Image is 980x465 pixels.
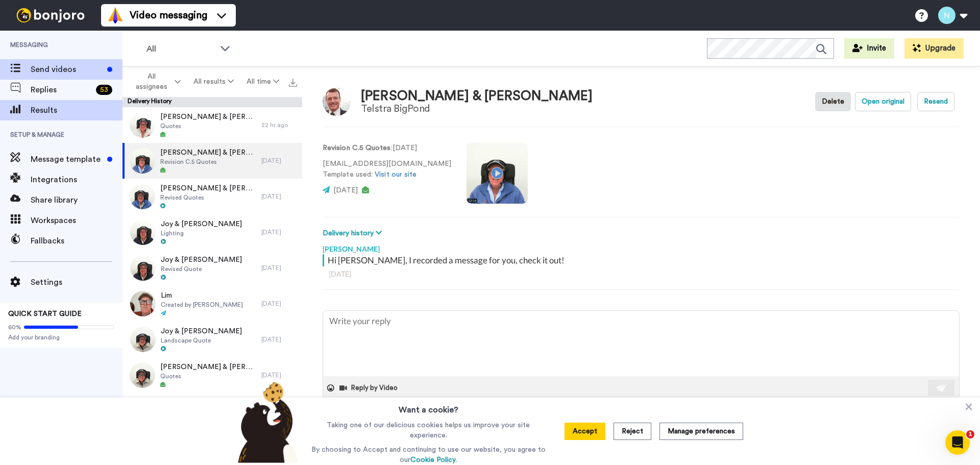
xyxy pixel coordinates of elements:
[160,148,256,158] span: [PERSON_NAME] & [PERSON_NAME]
[410,456,456,463] a: Cookie Policy
[375,171,416,178] a: Visit our site
[160,158,256,166] span: Revision C.5 Quotes
[122,250,302,286] a: Joy & [PERSON_NAME]Revised Quote[DATE]
[161,255,242,265] span: Joy & [PERSON_NAME]
[261,371,297,379] div: [DATE]
[289,79,297,87] img: export.svg
[31,194,122,206] span: Share library
[323,143,451,154] p: : [DATE]
[361,89,593,104] div: [PERSON_NAME] & [PERSON_NAME]
[261,121,297,129] div: 22 hr ago
[161,229,242,237] span: Lighting
[130,327,156,352] img: 1812f83b-4ad1-4f03-b7f7-f8cabbc7058f-thumb.jpg
[659,423,743,440] button: Manage preferences
[31,104,122,116] span: Results
[160,112,256,122] span: [PERSON_NAME] & [PERSON_NAME]
[31,214,122,227] span: Workspaces
[31,63,103,76] span: Send videos
[323,88,351,116] img: Image of Ian & Kelly
[122,143,302,179] a: [PERSON_NAME] & [PERSON_NAME]Revision C.5 Quotes[DATE]
[323,228,385,239] button: Delivery history
[815,92,851,111] button: Delete
[130,219,156,245] img: 7ad16ad2-c505-462f-9c6d-4470d29f5893-thumb.jpg
[945,430,970,455] iframe: Intercom live chat
[131,71,173,92] span: All assignees
[917,92,954,111] button: Resend
[125,67,187,96] button: All assignees
[286,74,300,89] button: Export all results that match these filters now.
[161,336,242,345] span: Landscape Quote
[130,184,155,209] img: abb9c05c-089c-4013-941c-6201b9ec68ab-thumb.jpg
[187,72,240,91] button: All results
[12,8,89,22] img: bj-logo-header-white.svg
[31,174,122,186] span: Integrations
[855,92,911,111] button: Open original
[8,323,21,331] span: 60%
[936,384,947,392] img: send-white.svg
[160,193,256,202] span: Revised Quotes
[904,38,964,59] button: Upgrade
[122,357,302,393] a: [PERSON_NAME] & [PERSON_NAME]Quotes[DATE]
[122,214,302,250] a: Joy & [PERSON_NAME]Lighting[DATE]
[160,362,256,372] span: [PERSON_NAME] & [PERSON_NAME]
[31,153,103,165] span: Message template
[8,310,82,317] span: QUICK START GUIDE
[844,38,894,59] button: Invite
[122,107,302,143] a: [PERSON_NAME] & [PERSON_NAME]Quotes22 hr ago
[261,264,297,272] div: [DATE]
[122,179,302,214] a: [PERSON_NAME] & [PERSON_NAME]Revised Quotes[DATE]
[966,430,974,438] span: 1
[614,423,651,440] button: Reject
[565,423,605,440] button: Accept
[261,157,297,165] div: [DATE]
[323,144,391,152] strong: Revision C.5 Quotes
[261,192,297,201] div: [DATE]
[130,112,155,138] img: 3f32d272-4678-4c31-9469-b8c396ef0841-thumb.jpg
[107,7,124,23] img: vm-color.svg
[161,290,243,301] span: Lim
[261,228,297,236] div: [DATE]
[261,335,297,344] div: [DATE]
[229,381,304,463] img: bear-with-cookie.png
[240,72,286,91] button: All time
[361,103,593,114] div: Telstra BigPond
[122,322,302,357] a: Joy & [PERSON_NAME]Landscape Quote[DATE]
[161,219,242,229] span: Joy & [PERSON_NAME]
[160,372,256,380] span: Quotes
[130,8,207,22] span: Video messaging
[338,380,401,396] button: Reply by Video
[161,265,242,273] span: Revised Quote
[130,291,156,316] img: 1a481577-5d7b-4abd-86e1-8a8b2cebd4ab-thumb.jpg
[122,393,302,429] a: [PERSON_NAME]Next Stage[DATE]
[323,239,960,254] div: [PERSON_NAME]
[261,300,297,308] div: [DATE]
[8,333,114,341] span: Add your branding
[31,235,122,247] span: Fallbacks
[160,122,256,130] span: Quotes
[122,286,302,322] a: LimCreated by [PERSON_NAME][DATE]
[130,148,155,174] img: 928d5082-310b-488f-b8c7-33e4bca04405-thumb.jpg
[130,362,155,388] img: d4ec239c-2669-4398-9adc-6ef6f3424029-thumb.jpg
[309,420,548,440] p: Taking one of our delicious cookies helps us improve your site experience.
[160,183,256,193] span: [PERSON_NAME] & [PERSON_NAME]
[146,43,215,55] span: All
[122,97,302,107] div: Delivery History
[31,84,92,96] span: Replies
[333,187,358,194] span: [DATE]
[161,326,242,336] span: Joy & [PERSON_NAME]
[96,85,112,95] div: 53
[399,398,458,416] h3: Want a cookie?
[323,159,451,180] p: [EMAIL_ADDRESS][DOMAIN_NAME] Template used:
[309,445,548,465] p: By choosing to Accept and continuing to use our website, you agree to our .
[161,301,243,309] span: Created by [PERSON_NAME]
[130,255,156,281] img: f4469e72-d167-4126-843c-026b81dc34ad-thumb.jpg
[31,276,122,288] span: Settings
[329,269,953,279] div: [DATE]
[328,254,957,266] div: Hi [PERSON_NAME], I recorded a message for you, check it out!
